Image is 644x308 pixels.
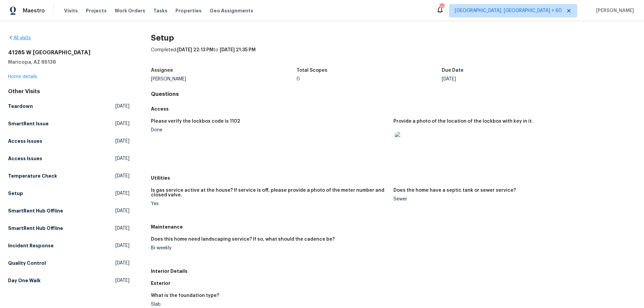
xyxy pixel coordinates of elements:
a: Day One Walk[DATE] [8,274,129,287]
h5: Temperature Check [8,173,57,179]
span: [DATE] [115,207,129,214]
h5: Setup [8,190,23,197]
div: [PERSON_NAME] [151,77,297,81]
div: Yes [151,201,388,206]
h5: SmartRent Issue [8,120,49,127]
h5: Access Issues [8,138,42,144]
span: [DATE] [115,225,129,232]
h2: Setup [151,35,636,41]
div: Sewer [393,197,631,201]
h2: 41285 W [GEOGRAPHIC_DATA] [8,49,129,56]
div: Bi-weekly [151,246,388,250]
h5: Does the home have a septic tank or sewer service? [393,188,516,193]
a: Quality Control[DATE] [8,257,129,269]
a: SmartRent Hub Offline[DATE] [8,222,129,234]
h5: Maintenance [151,224,636,230]
h5: Does this home need landscaping service? If so, what should the cadence be? [151,237,335,242]
a: Teardown[DATE] [8,100,129,112]
a: All visits [8,36,31,40]
a: Home details [8,74,37,79]
span: [DATE] [115,155,129,162]
span: Geo Assignments [210,7,253,14]
h5: Total Scopes [297,68,327,73]
div: 736 [439,4,444,11]
h5: Access [151,106,636,112]
span: Maestro [23,7,45,14]
span: Visits [64,7,78,14]
a: Access Issues[DATE] [8,135,129,147]
span: Projects [86,7,107,14]
span: Work Orders [115,7,145,14]
div: Done [151,128,388,132]
a: SmartRent Hub Offline[DATE] [8,205,129,217]
h5: Day One Walk [8,277,41,284]
span: [DATE] [115,260,129,266]
div: 0 [297,77,442,81]
span: [DATE] 21:35 PM [220,48,256,52]
span: [DATE] [115,120,129,127]
h5: Provide a photo of the location of the lockbox with key in it. [393,119,533,124]
div: Slab [151,302,388,307]
span: [DATE] [115,173,129,179]
span: [DATE] [115,242,129,249]
h5: Assignee [151,68,173,73]
span: [DATE] [115,103,129,110]
h5: Utilities [151,175,636,181]
span: Properties [175,7,202,14]
h5: Maricopa, AZ 85138 [8,59,129,65]
h5: Teardown [8,103,33,110]
span: [DATE] 22:13 PM [177,48,213,52]
h5: Due Date [442,68,464,73]
div: [DATE] [442,77,587,81]
span: [DATE] [115,190,129,197]
a: Temperature Check[DATE] [8,170,129,182]
div: Other Visits [8,88,129,95]
span: [PERSON_NAME] [593,7,634,14]
h4: Questions [151,91,636,98]
a: Incident Response[DATE] [8,240,129,252]
h5: Exterior [151,280,636,287]
h5: Quality Control [8,260,46,266]
h5: What is the foundation type? [151,293,219,298]
span: [GEOGRAPHIC_DATA], [GEOGRAPHIC_DATA] + 60 [455,7,562,14]
a: SmartRent Issue[DATE] [8,118,129,130]
a: Access Issues[DATE] [8,152,129,165]
span: [DATE] [115,277,129,284]
a: Setup[DATE] [8,187,129,199]
span: Tasks [153,8,167,13]
span: [DATE] [115,138,129,144]
h5: SmartRent Hub Offline [8,207,63,214]
div: Completed: to [151,47,636,64]
h5: SmartRent Hub Offline [8,225,63,232]
h5: Is gas service active at the house? If service is off, please provide a photo of the meter number... [151,188,388,197]
h5: Incident Response [8,242,54,249]
h5: Interior Details [151,268,636,274]
h5: Access Issues [8,155,42,162]
h5: Please verify the lockbox code is 1102 [151,119,240,124]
